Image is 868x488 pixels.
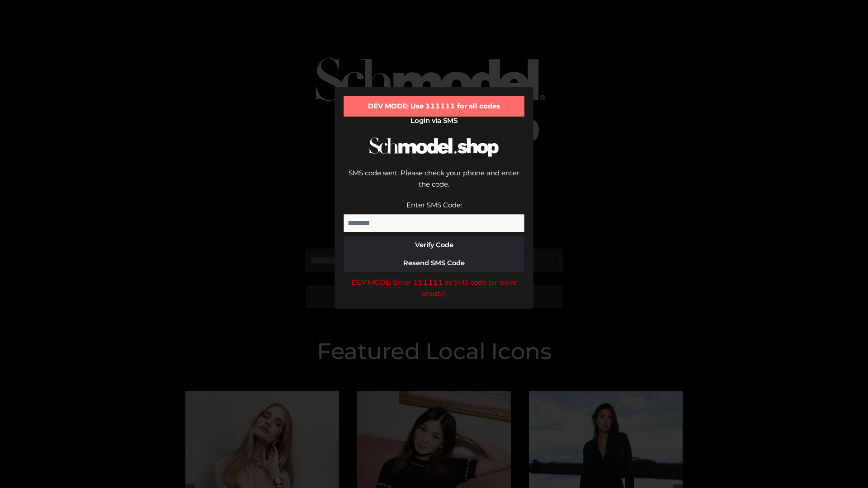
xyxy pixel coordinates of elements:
[344,117,524,125] h2: Login via SMS
[344,96,524,117] div: DEV MODE: Use 111111 for all codes
[366,129,502,165] img: Schmodel Logo
[344,167,524,199] div: SMS code sent. Please check your phone and enter the code.
[344,277,524,300] div: DEV MODE: Enter 111111 as SMS code (or leave empty).
[344,236,524,254] button: Verify Code
[406,201,462,209] label: Enter SMS Code:
[344,254,524,272] button: Resend SMS Code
